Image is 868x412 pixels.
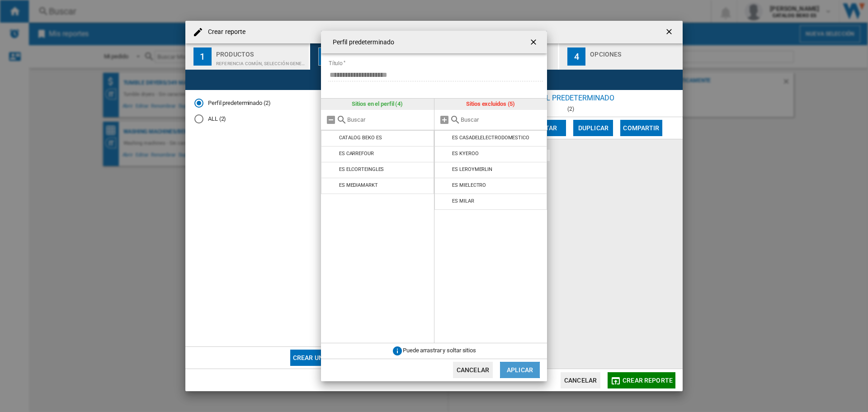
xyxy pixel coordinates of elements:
div: Sitios excluidos (5) [434,99,547,109]
div: ES MEDIAMARKT [339,182,378,188]
ng-md-icon: getI18NText('BUTTONS.CLOSE_DIALOG') [529,38,540,48]
div: ES CARREFOUR [339,151,374,156]
div: ES CASADELELECTRODOMESTICO [452,135,529,141]
div: ES KYEROO [452,151,478,156]
div: ES ELCORTEINGLES [339,166,384,172]
md-icon: Quitar todo [325,114,336,125]
div: ES MILAR [452,198,474,204]
button: Aplicar [500,362,540,378]
span: Puede arrastrar y soltar sitios [403,347,476,354]
div: ES LEROYMERLIN [452,166,492,172]
h4: Perfil predeterminado [328,38,394,47]
div: CATALOG BEKO ES [339,135,382,141]
input: Buscar [461,116,543,123]
button: getI18NText('BUTTONS.CLOSE_DIALOG') [525,33,543,51]
button: Cancelar [453,362,493,378]
input: Buscar [347,116,429,123]
div: Sitios en el perfil (4) [321,99,434,109]
md-icon: Añadir todos [439,114,450,125]
div: ES MIELECTRO [452,182,486,188]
